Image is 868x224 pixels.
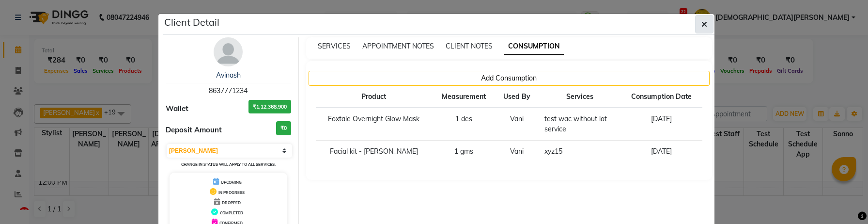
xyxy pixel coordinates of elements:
[214,37,243,66] img: avatar
[218,190,245,195] span: IN PROGRESS
[220,210,243,215] span: COMPLETED
[432,141,495,163] td: 1 gms
[316,141,433,163] td: Facial kit - [PERSON_NAME]
[495,86,539,108] th: Used By
[309,71,710,86] button: Add Consumption
[495,108,539,141] td: Vani
[539,86,620,108] th: Services
[504,38,564,55] span: CONSUMPTION
[248,100,291,114] h3: ₹1,12,368.900
[621,86,702,108] th: Consumption Date
[221,180,242,185] span: UPCOMING
[209,86,248,95] span: 8637771234
[495,141,539,163] td: Vani
[166,103,188,114] span: Wallet
[316,108,433,141] td: Foxtale Overnight Glow Mask
[539,108,620,141] td: test wac without lot service
[362,42,434,50] span: APPOINTMENT NOTES
[276,121,291,135] h3: ₹0
[318,42,351,50] span: SERVICES
[432,108,495,141] td: 1 des
[621,141,702,163] td: [DATE]
[316,86,433,108] th: Product
[539,141,620,163] td: xyz15
[181,162,276,167] small: Change in status will apply to all services.
[621,108,702,141] td: [DATE]
[432,86,495,108] th: Measurement
[166,125,222,136] span: Deposit Amount
[222,200,241,205] span: DROPPED
[164,15,219,30] h5: Client Detail
[216,71,241,80] a: Avinash
[446,42,493,50] span: CLIENT NOTES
